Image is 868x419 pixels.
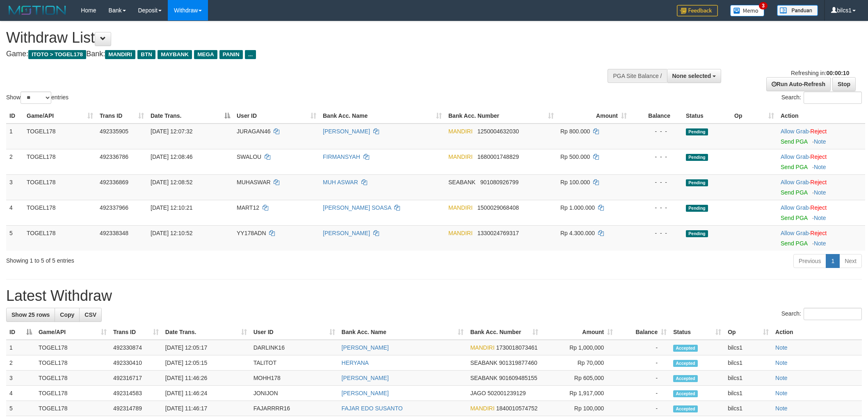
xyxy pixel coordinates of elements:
span: MANDIRI [105,50,135,59]
span: None selected [672,73,711,79]
a: Note [814,138,826,145]
span: Rp 800.000 [560,128,590,135]
td: 2 [6,149,23,174]
td: TOGEL178 [35,401,110,416]
span: Copy 1840010574752 to clipboard [496,405,537,412]
label: Search: [781,308,862,320]
span: MANDIRI [470,344,494,351]
h1: Latest Withdraw [6,288,862,304]
img: Feedback.jpg [677,5,718,16]
a: Reject [810,204,827,211]
td: TOGEL178 [35,371,110,386]
th: Status: activate to sort column ascending [670,325,724,340]
th: Bank Acc. Number: activate to sort column ascending [445,108,557,124]
td: · [777,200,865,225]
span: MAYBANK [158,50,192,59]
button: None selected [667,69,722,83]
td: · [777,149,865,174]
span: Accepted [673,360,698,367]
label: Show entries [6,92,69,104]
td: 3 [6,371,35,386]
td: TOGEL178 [23,124,96,149]
td: - [616,386,670,401]
a: Reject [810,128,827,135]
span: · [781,128,810,135]
td: 2 [6,355,35,371]
span: MANDIRI [448,128,473,135]
th: Action [772,325,862,340]
span: 492336869 [100,179,128,185]
td: Rp 1,000,000 [541,340,616,355]
td: 492314583 [110,386,162,401]
span: SEABANK [470,375,497,381]
td: bilcs1 [724,340,772,355]
span: Pending [686,230,708,237]
th: User ID: activate to sort column ascending [233,108,320,124]
td: 4 [6,200,23,225]
span: · [781,179,810,185]
td: TOGEL178 [35,386,110,401]
td: Rp 100,000 [541,401,616,416]
a: FIRMANSYAH [323,153,360,160]
td: bilcs1 [724,355,772,371]
span: MANDIRI [470,405,494,412]
div: - - - [633,229,679,237]
span: MUHASWAR [237,179,271,185]
a: [PERSON_NAME] [342,390,389,396]
h1: Withdraw List [6,30,571,46]
td: TALITOT [250,355,338,371]
div: - - - [633,127,679,135]
a: Allow Grab [781,179,809,185]
td: 1 [6,124,23,149]
td: TOGEL178 [23,174,96,200]
th: Game/API: activate to sort column ascending [35,325,110,340]
span: Accepted [673,390,698,397]
a: Note [814,164,826,170]
a: Previous [793,254,826,268]
span: 492337966 [100,204,128,211]
span: SEABANK [470,359,497,366]
a: Run Auto-Refresh [766,77,831,91]
span: Copy 1250004632030 to clipboard [477,128,519,135]
span: CSV [85,311,96,318]
span: Accepted [673,375,698,382]
span: Copy 901609485155 to clipboard [499,375,537,381]
td: Rp 1,917,000 [541,386,616,401]
th: Bank Acc. Number: activate to sort column ascending [467,325,541,340]
td: TOGEL178 [23,225,96,251]
span: Refreshing in: [791,70,849,76]
input: Search: [804,308,862,320]
td: TOGEL178 [23,149,96,174]
a: Send PGA [781,215,807,221]
td: 5 [6,225,23,251]
td: MOHH178 [250,371,338,386]
td: · [777,174,865,200]
td: bilcs1 [724,401,772,416]
a: Stop [832,77,856,91]
div: Showing 1 to 5 of 5 entries [6,253,356,265]
span: Rp 100.000 [560,179,590,185]
th: Op: activate to sort column ascending [731,108,777,124]
img: panduan.png [777,5,818,16]
strong: 00:00:10 [826,70,849,76]
a: Note [814,189,826,196]
span: Copy 1730018073461 to clipboard [496,344,537,351]
th: User ID: activate to sort column ascending [250,325,338,340]
span: Copy 502001239129 to clipboard [487,390,525,396]
td: · [777,225,865,251]
select: Showentries [21,92,51,104]
a: FAJAR EDO SUSANTO [342,405,403,412]
td: TOGEL178 [35,355,110,371]
a: MUH ASWAR [323,179,358,185]
td: 492330410 [110,355,162,371]
label: Search: [781,92,862,104]
th: Balance [630,108,683,124]
span: ... [245,50,256,59]
th: Amount: activate to sort column ascending [557,108,630,124]
th: Game/API: activate to sort column ascending [23,108,96,124]
a: Note [814,215,826,221]
td: Rp 70,000 [541,355,616,371]
span: BTN [137,50,155,59]
span: · [781,204,810,211]
span: Pending [686,205,708,212]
